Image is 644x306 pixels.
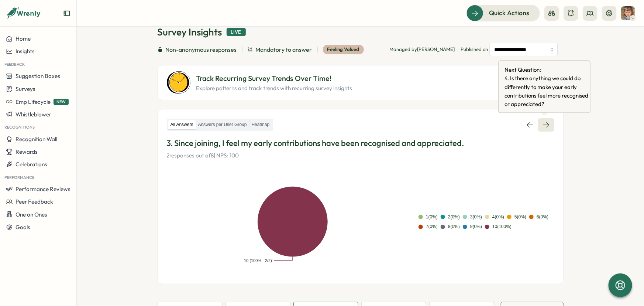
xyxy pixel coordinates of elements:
[514,214,526,221] div: 5 ( 0 %)
[504,65,593,74] span: Next Question:
[168,120,196,129] label: All Answers
[227,28,246,36] div: Live
[426,223,438,230] div: 7 ( 0 %)
[244,258,272,263] text: 10 (100% - 2/2)
[470,223,482,230] div: 9 ( 0 %)
[417,46,455,52] span: [PERSON_NAME]
[621,6,635,20] img: Jane Lapthorne
[16,161,47,168] span: Celebrations
[256,45,312,54] span: Mandatory to answer
[16,198,53,205] span: Peer Feedback
[249,120,272,129] label: Heatmap
[448,223,460,230] div: 8 ( 0 %)
[16,48,35,55] span: Insights
[16,224,30,231] span: Goals
[448,214,460,221] div: 2 ( 0 %)
[63,10,70,17] button: Expand sidebar
[466,5,540,21] button: Quick Actions
[16,211,47,218] span: One on Ones
[166,45,237,54] span: Non-anonymous responses
[196,84,352,92] p: Explore patterns and track trends with recurring survey insights
[537,214,548,221] div: 6 ( 0 %)
[461,43,558,56] span: Published on
[390,46,455,53] p: Managed by
[470,214,482,221] div: 3 ( 0 %)
[16,35,31,42] span: Home
[167,137,554,149] p: 3. Since joining, I feel my early contributions have been recognised and appreciated.
[504,74,593,108] span: 4 . Is there anything we could do differently to make your early contributions feel more recognis...
[323,45,364,54] div: Feeling Valued
[167,152,554,160] p: 2 responses out of 8 | NPS: 100
[492,214,504,221] div: 4 ( 0 %)
[492,223,512,230] div: 10 ( 100 %)
[16,72,60,79] span: Suggestion Boxes
[16,186,70,193] span: Performance Reviews
[16,85,35,92] span: Surveys
[54,99,69,105] span: NEW
[489,8,529,18] span: Quick Actions
[196,120,249,129] label: Answers per User Group
[196,73,352,84] p: Track Recurring Survey Trends Over Time!
[158,25,222,38] h1: Survey Insights
[16,136,57,143] span: Recognition Wall
[16,111,51,118] span: Whistleblower
[16,98,51,105] span: Emp Lifecycle
[426,214,438,221] div: 1 ( 0 %)
[16,148,38,155] span: Rewards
